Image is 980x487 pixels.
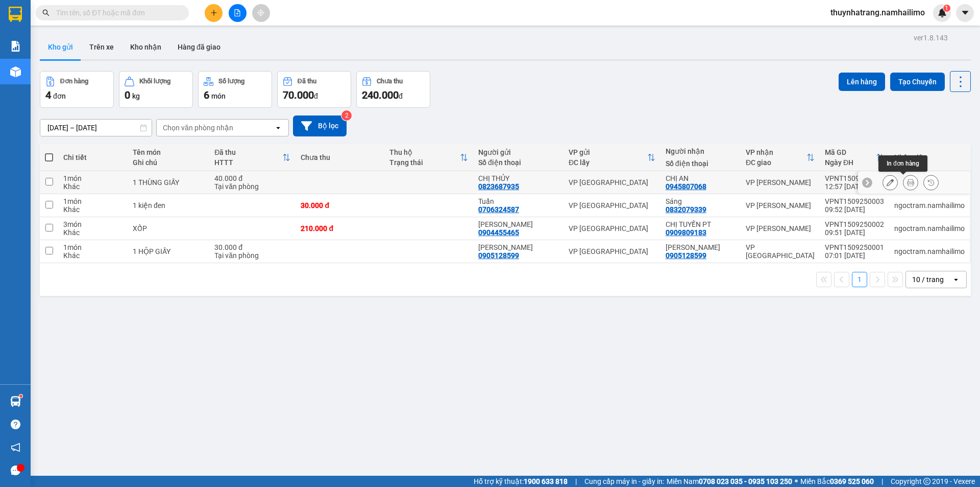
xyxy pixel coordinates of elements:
[741,144,820,171] th: Toggle SortBy
[210,9,217,16] span: plus
[746,158,806,167] div: ĐC giao
[883,175,898,190] div: Sửa đơn hàng
[474,476,568,487] span: Hỗ trợ kỹ thuật:
[9,9,112,33] div: VP [GEOGRAPHIC_DATA]
[912,274,944,285] div: 10 / trang
[118,66,203,80] div: 30.000
[19,395,22,398] sup: 1
[746,243,815,260] div: VP [GEOGRAPHIC_DATA]
[362,89,399,101] span: 240.000
[125,89,130,101] span: 0
[478,158,558,167] div: Số điện thoại
[952,275,960,284] svg: open
[830,477,874,485] strong: 0369 525 060
[63,197,122,205] div: 1 món
[277,71,351,108] button: Đã thu70.000đ
[478,243,558,251] div: Anh DUY
[53,92,66,100] span: đơn
[204,89,209,101] span: 6
[852,272,867,287] button: 1
[478,205,519,214] div: 0706324587
[214,174,290,182] div: 40.000 đ
[478,174,558,182] div: CHỊ THỦY
[214,158,282,167] div: HTTT
[878,155,927,172] div: In đơn hàng
[63,174,122,182] div: 1 món
[795,479,798,483] span: ⚪️
[119,45,202,60] div: 0832079339
[961,8,970,17] span: caret-down
[218,78,244,85] div: Số lượng
[569,224,655,233] div: VP [GEOGRAPHIC_DATA]
[569,247,655,256] div: VP [GEOGRAPHIC_DATA]
[699,477,792,485] strong: 0708 023 035 - 0935 103 250
[40,35,81,59] button: Kho gửi
[825,174,884,182] div: VPNT1509250004
[252,4,270,22] button: aim
[133,178,204,187] div: 1 THÙNG GIẤY
[133,247,204,256] div: 1 HỘP GIẤY
[666,243,736,251] div: Anh DUY
[569,201,655,210] div: VP [GEOGRAPHIC_DATA]
[209,144,296,171] th: Toggle SortBy
[63,228,122,237] div: Khác
[666,220,736,228] div: CHỊ TUYỀN PT
[820,144,889,171] th: Toggle SortBy
[163,123,233,133] div: Chọn văn phòng nhận
[229,4,247,22] button: file-add
[198,71,272,108] button: Số lượng6món
[666,182,706,191] div: 0945807068
[301,224,379,233] div: 210.000 đ
[132,92,140,100] span: kg
[40,120,152,136] input: Select a date range.
[839,73,885,91] button: Lên hàng
[478,197,558,205] div: Tuấn
[301,201,379,210] div: 30.000 đ
[389,148,460,156] div: Thu hộ
[133,201,204,210] div: 1 kiện đen
[139,78,170,85] div: Khối lượng
[63,153,122,161] div: Chi tiết
[881,476,883,487] span: |
[122,35,169,59] button: Kho nhận
[575,476,577,487] span: |
[11,466,20,475] span: message
[825,158,876,167] div: Ngày ĐH
[563,144,660,171] th: Toggle SortBy
[524,477,568,485] strong: 1900 633 818
[894,224,965,233] div: ngoctram.namhailimo
[133,148,204,156] div: Tên món
[746,148,806,156] div: VP nhận
[945,5,948,12] span: 1
[56,7,177,18] input: Tìm tên, số ĐT hoặc mã đơn
[45,89,51,101] span: 4
[825,205,884,214] div: 09:52 [DATE]
[11,420,20,429] span: question-circle
[825,228,884,237] div: 09:51 [DATE]
[211,92,226,100] span: món
[301,153,379,161] div: Chưa thu
[478,220,558,228] div: HÙNG HUYỀN
[943,5,950,12] sup: 1
[314,92,318,100] span: đ
[389,158,460,167] div: Trạng thái
[11,443,20,452] span: notification
[822,6,933,19] span: thuynhatrang.namhailimo
[234,9,241,16] span: file-add
[894,201,965,210] div: ngoctram.namhailimo
[478,182,519,191] div: 0823687935
[9,10,24,20] span: Gửi:
[666,147,736,155] div: Người nhận
[478,148,558,156] div: Người gửi
[399,92,403,100] span: đ
[214,243,290,251] div: 30.000 đ
[214,251,290,260] div: Tại văn phòng
[825,148,876,156] div: Mã GD
[356,71,430,108] button: Chưa thu240.000đ
[118,68,132,79] span: CC :
[666,174,736,182] div: CHỊ AN
[10,396,21,407] img: warehouse-icon
[569,158,647,167] div: ĐC lấy
[298,78,316,85] div: Đã thu
[293,115,347,136] button: Bộ lọc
